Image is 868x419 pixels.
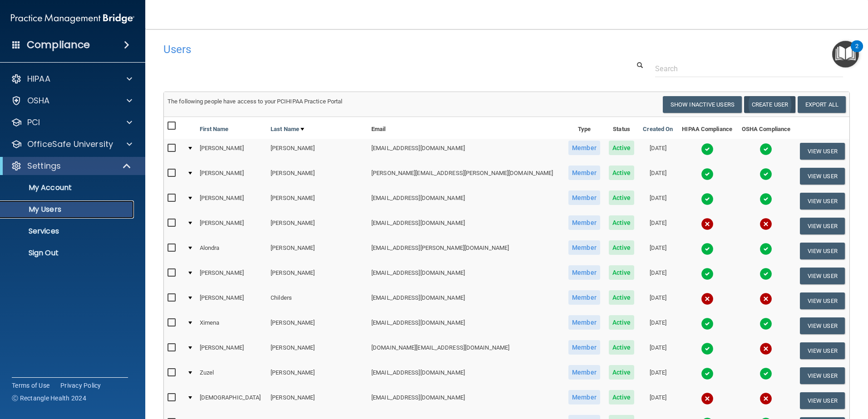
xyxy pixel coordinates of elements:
[609,166,635,180] span: Active
[800,218,845,234] button: View User
[267,214,368,239] td: [PERSON_NAME]
[368,239,564,263] td: [EMAIL_ADDRESS][PERSON_NAME][DOMAIN_NAME]
[12,394,86,403] span: Ⓒ Rectangle Health 2024
[267,239,368,263] td: [PERSON_NAME]
[639,338,677,363] td: [DATE]
[759,218,772,230] img: cross.ca9f0e7f.svg
[368,338,564,363] td: [DOMAIN_NAME][EMAIL_ADDRESS][DOMAIN_NAME]
[759,292,772,305] img: cross.ca9f0e7f.svg
[759,168,772,180] img: tick.e7d51cea.svg
[267,189,368,214] td: [PERSON_NAME]
[639,388,677,413] td: [DATE]
[701,342,714,355] img: tick.e7d51cea.svg
[196,338,267,363] td: [PERSON_NAME]
[11,95,132,106] a: OSHA
[267,139,368,164] td: [PERSON_NAME]
[196,288,267,313] td: [PERSON_NAME]
[6,183,130,192] p: My Account
[609,190,635,205] span: Active
[368,139,564,164] td: [EMAIL_ADDRESS][DOMAIN_NAME]
[368,263,564,288] td: [EMAIL_ADDRESS][DOMAIN_NAME]
[27,73,50,84] p: HIPAA
[609,340,635,355] span: Active
[27,139,113,150] p: OfficeSafe University
[196,363,267,388] td: Zuzel
[639,363,677,388] td: [DATE]
[267,338,368,363] td: [PERSON_NAME]
[568,265,600,280] span: Member
[6,248,130,258] p: Sign Out
[267,363,368,388] td: [PERSON_NAME]
[267,313,368,338] td: [PERSON_NAME]
[196,139,267,164] td: [PERSON_NAME]
[855,46,858,58] div: 2
[759,243,772,255] img: tick.e7d51cea.svg
[643,124,673,135] a: Created On
[196,164,267,189] td: [PERSON_NAME]
[6,205,130,214] p: My Users
[196,214,267,239] td: [PERSON_NAME]
[368,313,564,338] td: [EMAIL_ADDRESS][DOMAIN_NAME]
[609,390,635,404] span: Active
[568,190,600,205] span: Member
[11,161,132,171] a: Settings
[798,96,846,113] a: Export All
[759,392,772,405] img: cross.ca9f0e7f.svg
[568,240,600,255] span: Member
[568,390,600,404] span: Member
[759,268,772,280] img: tick.e7d51cea.svg
[196,313,267,338] td: Ximena
[11,73,132,84] a: HIPAA
[27,39,90,51] h4: Compliance
[568,340,600,355] span: Member
[271,124,304,135] a: Last Name
[568,315,600,330] span: Member
[701,292,714,305] img: cross.ca9f0e7f.svg
[800,193,845,209] button: View User
[568,141,600,155] span: Member
[639,239,677,263] td: [DATE]
[568,365,600,380] span: Member
[701,143,714,156] img: tick.e7d51cea.svg
[800,143,845,160] button: View User
[639,139,677,164] td: [DATE]
[759,193,772,205] img: tick.e7d51cea.svg
[711,355,857,391] iframe: Drift Widget Chat Controller
[701,168,714,180] img: tick.e7d51cea.svg
[800,292,845,309] button: View User
[12,381,49,390] a: Terms of Use
[609,141,635,155] span: Active
[163,44,558,55] h4: Users
[609,265,635,280] span: Active
[368,214,564,239] td: [EMAIL_ADDRESS][DOMAIN_NAME]
[196,388,267,413] td: [DEMOGRAPHIC_DATA]
[200,124,229,135] a: First Name
[639,263,677,288] td: [DATE]
[196,263,267,288] td: [PERSON_NAME]
[701,317,714,330] img: tick.e7d51cea.svg
[604,117,638,139] th: Status
[701,218,714,230] img: cross.ca9f0e7f.svg
[639,189,677,214] td: [DATE]
[609,365,635,380] span: Active
[800,268,845,284] button: View User
[27,117,40,128] p: PCI
[568,290,600,305] span: Member
[639,214,677,239] td: [DATE]
[737,117,795,139] th: OSHA Compliance
[800,392,845,409] button: View User
[60,381,101,390] a: Privacy Policy
[744,96,795,113] button: Create User
[368,164,564,189] td: [PERSON_NAME][EMAIL_ADDRESS][PERSON_NAME][DOMAIN_NAME]
[609,240,635,255] span: Active
[800,342,845,359] button: View User
[564,117,604,139] th: Type
[368,189,564,214] td: [EMAIL_ADDRESS][DOMAIN_NAME]
[27,161,61,171] p: Settings
[368,363,564,388] td: [EMAIL_ADDRESS][DOMAIN_NAME]
[267,263,368,288] td: [PERSON_NAME]
[832,41,859,68] button: Open Resource Center, 2 new notifications
[368,117,564,139] th: Email
[759,317,772,330] img: tick.e7d51cea.svg
[196,189,267,214] td: [PERSON_NAME]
